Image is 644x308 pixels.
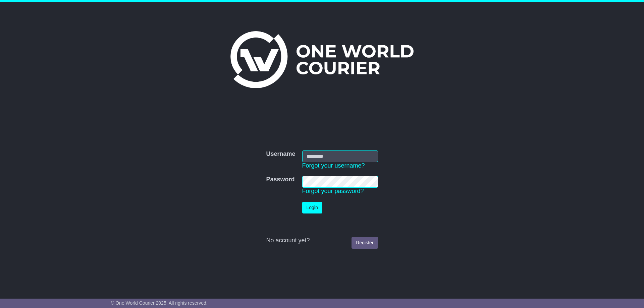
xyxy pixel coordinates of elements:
a: Forgot your username? [302,162,365,169]
div: No account yet? [266,237,378,244]
span: © One World Courier 2025. All rights reserved. [111,300,208,306]
a: Forgot your password? [302,188,364,194]
label: Username [266,150,295,158]
img: One World [230,31,414,88]
button: Login [302,202,322,213]
label: Password [266,176,294,183]
a: Register [352,237,378,249]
